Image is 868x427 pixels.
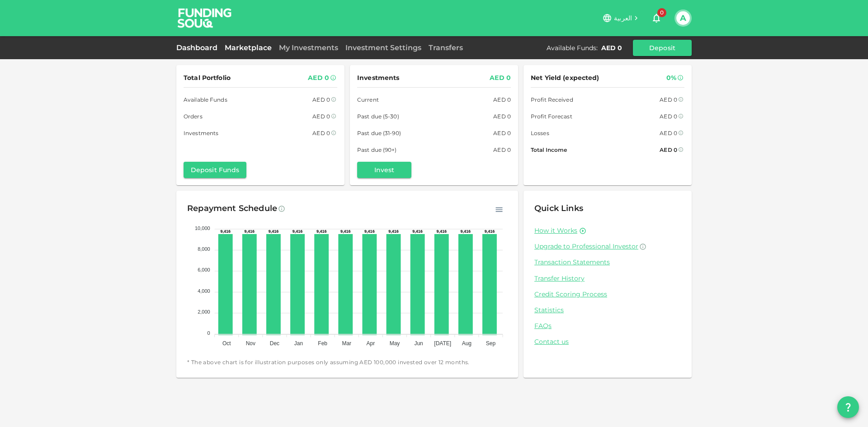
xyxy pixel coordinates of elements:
[198,288,210,294] tspan: 4,000
[462,340,472,347] tspan: Aug
[601,43,622,52] div: AED 0
[486,340,496,347] tspan: Sep
[660,112,677,121] div: AED 0
[534,242,638,250] span: Upgrade to Professional Investor
[176,43,221,52] a: Dashboard
[660,95,677,104] div: AED 0
[534,226,577,235] a: How it Works
[187,202,277,216] div: Repayment Schedule
[390,340,400,347] tspan: May
[660,128,677,138] div: AED 0
[357,162,411,178] button: Invest
[534,290,681,299] a: Credit Scoring Process
[270,340,279,347] tspan: Dec
[534,338,681,346] a: Contact us
[357,145,397,155] span: Past due (90+)
[493,112,511,121] div: AED 0
[657,8,666,17] span: 0
[534,242,681,251] a: Upgrade to Professional Investor
[660,145,677,155] div: AED 0
[187,358,507,367] span: * The above chart is for illustration purposes only assuming AED 100,000 invested over 12 months.
[308,72,329,84] div: AED 0
[493,95,511,104] div: AED 0
[434,340,451,347] tspan: [DATE]
[357,72,399,84] span: Investments
[534,203,583,213] span: Quick Links
[294,340,303,347] tspan: Jan
[414,340,423,347] tspan: Jun
[633,40,692,56] button: Deposit
[198,246,210,252] tspan: 8,000
[547,43,598,52] div: Available Funds :
[357,112,399,121] span: Past due (5-30)
[246,340,255,347] tspan: Nov
[198,309,210,314] tspan: 2,000
[425,43,467,52] a: Transfers
[184,112,203,121] span: Orders
[318,340,327,347] tspan: Feb
[198,267,210,272] tspan: 6,000
[614,14,632,22] span: العربية
[676,11,690,25] button: A
[184,95,227,104] span: Available Funds
[493,145,511,155] div: AED 0
[534,274,681,283] a: Transfer History
[357,95,379,104] span: Current
[367,340,375,347] tspan: Apr
[312,128,330,138] div: AED 0
[342,340,351,347] tspan: Mar
[531,128,549,138] span: Losses
[837,396,859,418] button: question
[195,225,210,231] tspan: 10,000
[312,112,330,121] div: AED 0
[275,43,342,52] a: My Investments
[208,330,210,336] tspan: 0
[342,43,425,52] a: Investment Settings
[647,9,665,27] button: 0
[184,162,246,178] button: Deposit Funds
[493,128,511,138] div: AED 0
[490,72,511,84] div: AED 0
[531,112,572,121] span: Profit Forecast
[357,128,401,138] span: Past due (31-90)
[222,340,231,347] tspan: Oct
[312,95,330,104] div: AED 0
[531,72,599,84] span: Net Yield (expected)
[534,306,681,314] a: Statistics
[184,72,231,84] span: Total Portfolio
[531,145,567,155] span: Total Income
[531,95,573,104] span: Profit Received
[184,128,218,138] span: Investments
[666,72,676,84] div: 0%
[221,43,275,52] a: Marketplace
[534,258,681,267] a: Transaction Statements
[534,322,681,330] a: FAQs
